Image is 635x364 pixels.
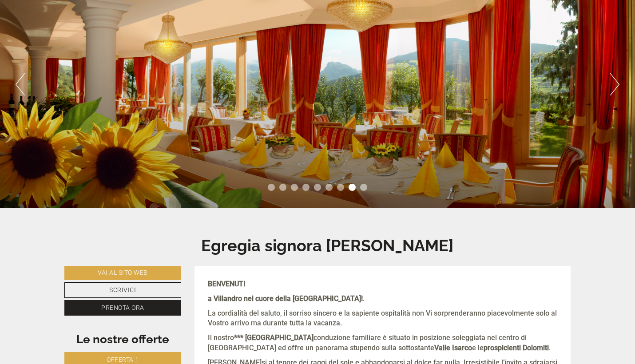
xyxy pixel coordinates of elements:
h1: Egregia signora [PERSON_NAME] [201,237,453,255]
strong: prospicienti Dolomiti [484,344,549,352]
div: Le nostre offerte [64,331,181,348]
a: Prenota ora [64,300,181,316]
strong: Valle Isarco [434,344,472,352]
button: Next [610,73,619,95]
strong: a Villandro nel cuore della [GEOGRAPHIC_DATA]! [208,294,363,303]
a: Scrivici [64,282,181,298]
a: Vai al sito web [64,266,181,280]
span: Offerta 1 [107,356,139,363]
p: Il nostro conduzione familiare è situato in posizione soleggiata nel centro di [GEOGRAPHIC_DATA] ... [208,333,558,353]
p: . [208,294,558,304]
strong: BENVENUTI [208,280,246,288]
p: La cordialità del saluto, il sorriso sincero e la sapiente ospitalità non Vi sorprenderanno piace... [208,309,558,329]
strong: *** [GEOGRAPHIC_DATA] [234,333,314,342]
button: Previous [16,73,25,95]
